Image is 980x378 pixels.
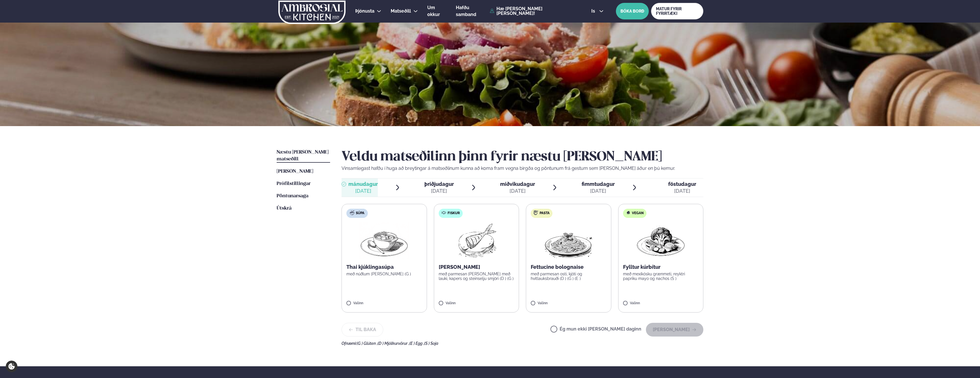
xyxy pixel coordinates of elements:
img: Vegan.png [636,222,686,259]
img: Soup.png [359,222,409,259]
span: föstudagur [668,181,696,187]
a: Pöntunarsaga [277,193,308,200]
img: Vegan.svg [626,210,630,215]
span: Hafðu samband [456,5,476,17]
p: Thai kjúklingasúpa [346,264,422,270]
span: Um okkur [427,5,440,17]
img: soup.svg [350,210,354,215]
p: Fettucine bolognaise [531,264,606,270]
span: (G ) Glúten , [357,341,378,346]
span: Pasta [540,211,550,216]
button: [PERSON_NAME] [646,323,703,337]
button: is [587,9,608,13]
button: BÓKA BORÐ [616,3,649,19]
span: (S ) Soja [424,341,438,346]
button: Til baka [342,323,383,337]
span: Útskrá [277,206,292,211]
span: miðvikudagur [500,181,535,187]
span: Fiskur [448,211,460,216]
span: Matseðill [391,8,411,14]
div: [DATE] [500,188,535,194]
div: [DATE] [424,188,454,194]
p: með mexíkósku grænmeti, reyktri papriku mayo og nachos (S ) [623,272,699,281]
span: [PERSON_NAME] [277,169,313,174]
a: Matseðill [391,8,411,15]
span: þriðjudagur [424,181,454,187]
a: Þjónusta [355,8,374,15]
a: Hafðu samband [456,4,487,18]
span: mánudagur [348,181,378,187]
p: með parmesan [PERSON_NAME] með lauki, kapers og steinselju smjöri (D ) (G ) [439,272,514,281]
span: Vegan [632,211,644,216]
p: [PERSON_NAME] [439,264,514,270]
div: [DATE] [348,188,378,194]
span: (E ) Egg , [409,341,424,346]
img: fish.svg [442,210,446,215]
p: Vinsamlegast hafðu í huga að breytingar á matseðlinum kunna að koma fram vegna birgða og pöntunum... [342,165,703,172]
a: Útskrá [277,205,292,212]
span: (D ) Mjólkurvörur , [378,341,409,346]
span: Súpa [356,211,364,216]
img: Spagetti.png [543,222,594,259]
a: Næstu [PERSON_NAME] matseðill [277,149,330,163]
span: Prófílstillingar [277,181,311,186]
span: is [591,9,597,13]
p: með núðlum [PERSON_NAME] (G ) [346,272,422,276]
span: Þjónusta [355,8,374,14]
img: pasta.svg [534,210,538,215]
span: Næstu [PERSON_NAME] matseðill [277,150,329,162]
div: [DATE] [668,188,696,194]
a: Prófílstillingar [277,180,311,187]
a: Um okkur [427,4,446,18]
p: með parmesan osti, kjöti og hvítlauksbrauði (D ) (G ) (E ) [531,272,606,281]
span: Pöntunarsaga [277,194,308,198]
div: [DATE] [582,188,615,194]
a: Cookie settings [6,361,17,372]
div: Ofnæmi: [342,341,703,346]
p: Fylltur kúrbítur [623,264,699,270]
img: Fish.png [451,222,502,259]
a: Hæ [PERSON_NAME] [PERSON_NAME]! [490,7,578,16]
a: MATUR FYRIR FYRIRTÆKI [651,3,703,19]
h2: Veldu matseðilinn þinn fyrir næstu [PERSON_NAME] [342,149,703,165]
a: [PERSON_NAME] [277,168,313,175]
img: logo [278,1,346,24]
span: fimmtudagur [582,181,615,187]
